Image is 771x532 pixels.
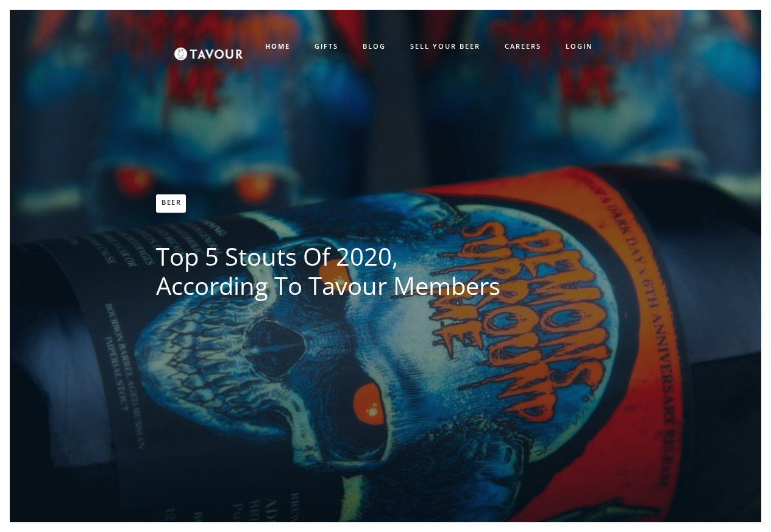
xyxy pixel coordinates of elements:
a: SELL YOUR BEER [398,37,492,57]
a: GIFTS [302,37,350,57]
a: LOGIN [553,37,605,57]
a: HOME [253,37,302,57]
strong: HOME [265,41,290,51]
a: CAREERS [492,37,553,57]
h1: Top 5 Stouts of 2020, According to Tavour Members [156,242,503,300]
a: BLOG [350,37,398,57]
a: Beer [156,194,186,213]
